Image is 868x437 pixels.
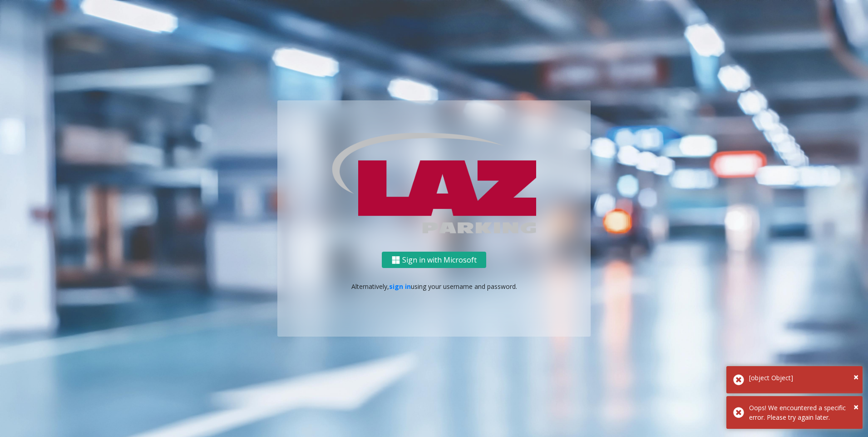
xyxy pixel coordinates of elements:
span: × [853,371,858,383]
button: Sign in with Microsoft [382,252,486,268]
button: Close [853,400,858,414]
span: × [853,401,858,413]
div: Oops! We encountered a specific error. Please try again later. [749,403,856,422]
button: Close [853,370,858,384]
a: sign in [389,282,411,291]
p: Alternatively, using your username and password. [286,282,582,291]
div: [object Object] [749,373,856,382]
